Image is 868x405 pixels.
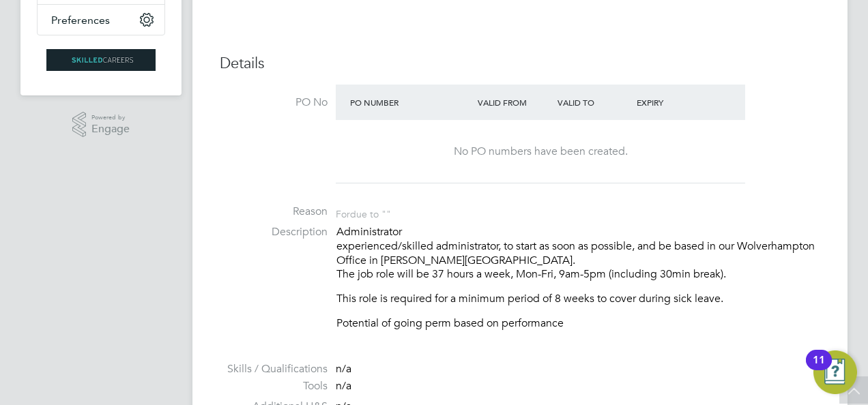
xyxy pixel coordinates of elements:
label: Description [220,225,328,239]
p: This role is required for a minimum period of 8 weeks to cover during sick leave. [336,292,820,306]
span: Engage [91,123,130,135]
label: Reason [220,205,328,219]
div: Valid To [554,90,634,115]
p: Administrator experienced/skilled administrator, to start as soon as possible, and be based in ou... [336,225,820,282]
span: Preferences [51,14,110,27]
a: Go to home page [37,49,165,71]
button: Preferences [38,5,164,35]
div: Expiry [633,90,713,115]
label: PO No [220,95,328,110]
span: Powered by [91,112,130,123]
a: Powered byEngage [72,112,130,138]
label: Tools [220,379,328,393]
span: n/a [336,362,351,376]
span: n/a [336,379,351,393]
img: skilledcareers-logo-retina.png [46,49,156,71]
div: No PO numbers have been created. [349,145,732,159]
div: For due to "" [336,205,391,220]
div: 11 [813,360,825,378]
p: Potential of going perm based on performance [336,316,820,331]
h3: Details [220,54,820,74]
div: PO Number [347,90,474,115]
button: Open Resource Center, 11 new notifications [813,350,857,394]
label: Skills / Qualifications [220,362,328,376]
div: Valid From [474,90,554,115]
